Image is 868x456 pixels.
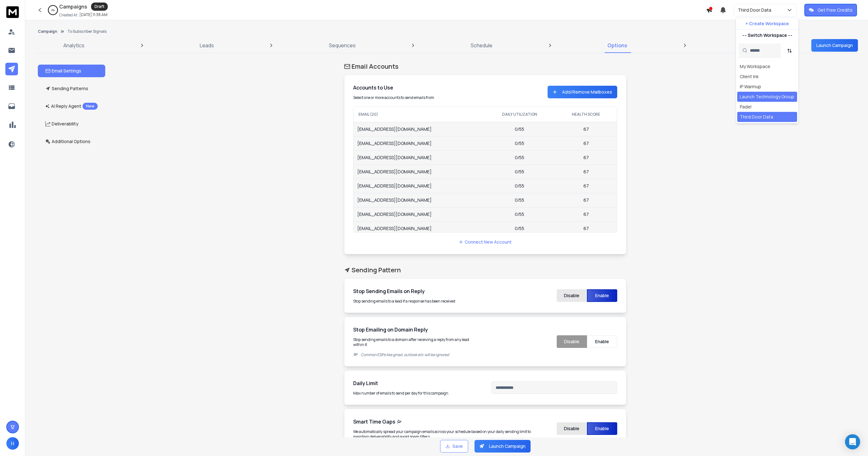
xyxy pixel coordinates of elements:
[329,42,356,49] p: Sequences
[738,7,774,13] p: Third Door Data
[200,42,214,49] p: Leads
[740,84,761,90] div: IP Warmup
[740,63,770,70] div: My Workspace
[740,104,751,110] div: Padel
[6,437,19,450] button: H
[59,13,78,18] p: Created At:
[38,29,57,34] button: Campaign
[45,68,81,74] p: Email Settings
[196,38,218,53] a: Leads
[60,38,88,53] a: Analytics
[325,38,359,53] a: Sequences
[811,39,858,52] button: Launch Campaign
[783,44,796,57] button: Sort by Sort A-Z
[845,434,860,449] div: Open Intercom Messenger
[818,7,853,13] p: Get Free Credits
[79,12,107,17] p: [DATE] 11:38 AM
[740,94,794,100] div: Launch Technology Group
[467,38,496,53] a: Schedule
[59,3,87,10] h1: Campaigns
[740,114,773,120] div: Third Door Data
[67,29,106,34] p: To Subscriber Signals
[63,42,84,49] p: Analytics
[91,3,108,11] div: Draft
[742,32,792,38] p: --- Switch Workspace ---
[604,38,631,53] a: Options
[804,4,857,16] button: Get Free Credits
[736,18,798,29] button: + Create Workspace
[740,73,759,80] div: Client Ink
[471,42,492,49] p: Schedule
[344,62,626,71] h1: Email Accounts
[607,42,627,49] p: Options
[745,20,789,27] p: + Create Workspace
[38,65,105,77] button: Email Settings
[51,8,55,12] p: 0 %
